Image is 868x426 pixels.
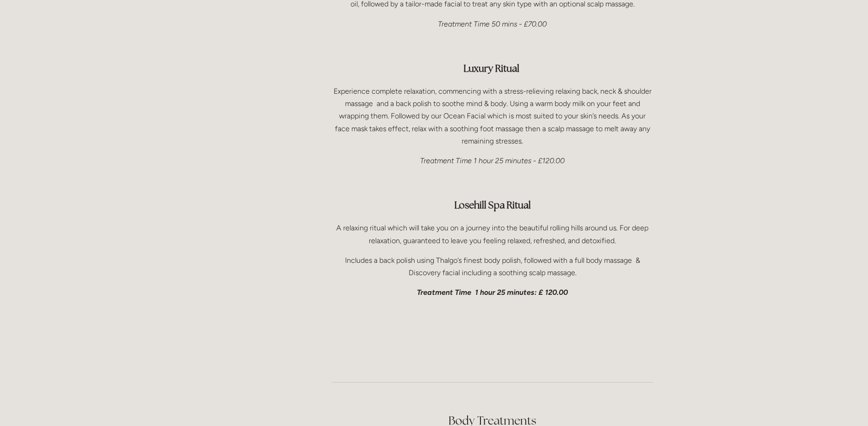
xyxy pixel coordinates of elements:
em: Treatment Time 1 hour 25 minutes: £ 120.00 [417,288,568,297]
em: Treatment Time 50 mins - £70.00 [438,20,547,28]
p: A relaxing ritual which will take you on a journey into the beautiful rolling hills around us. Fo... [332,222,653,246]
p: Experience complete relaxation, commencing with a stress-relieving relaxing back, neck & shoulder... [332,85,653,147]
p: Includes a back polish using Thalgo’s finest body polish, followed with a full body massage & Dis... [332,254,653,279]
em: Treatment Time 1 hour 25 minutes - £120.00 [420,156,565,165]
strong: Losehill Spa Ritual [454,199,531,211]
strong: Luxury Ritual [464,62,519,75]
